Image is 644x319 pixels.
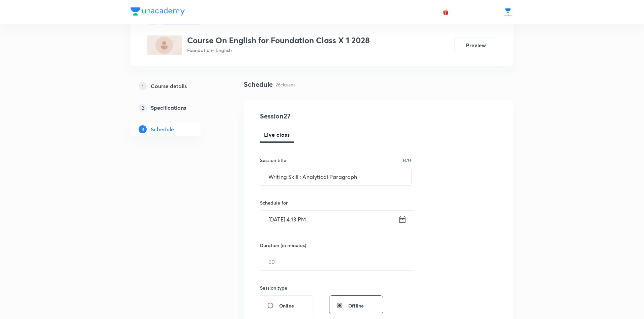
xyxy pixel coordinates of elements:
[454,37,497,53] button: Preview
[260,242,306,249] h6: Duration (in minutes)
[187,47,370,54] p: Foundation • English
[502,6,514,18] img: UnacademyRaipur Unacademy Raipur
[244,79,273,89] h4: Schedule
[348,302,364,309] span: Offline
[260,111,383,121] h4: Session 27
[130,7,185,17] a: Company Logo
[275,81,295,88] p: 26 classes
[260,284,287,291] h6: Session type
[279,302,294,309] span: Online
[443,9,449,15] img: avatar
[151,125,174,133] h5: Schedule
[139,125,147,133] p: 3
[260,199,412,206] h6: Schedule for
[147,35,182,55] img: 2E3925AE-3D05-42A2-AF78-953739872149_plus.png
[151,82,187,90] h5: Course details
[260,253,415,270] input: 60
[139,104,147,112] p: 2
[264,131,290,139] span: Live class
[260,157,286,164] h6: Session title
[130,7,185,16] img: Company Logo
[187,35,370,45] h3: Course On English for Foundation Class X 1 2028
[260,168,411,185] input: A great title is short, clear and descriptive
[403,159,412,162] p: 36/99
[130,101,222,114] a: 2Specifications
[440,7,451,18] button: avatar
[130,79,222,93] a: 1Course details
[139,82,147,90] p: 1
[151,104,186,112] h5: Specifications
